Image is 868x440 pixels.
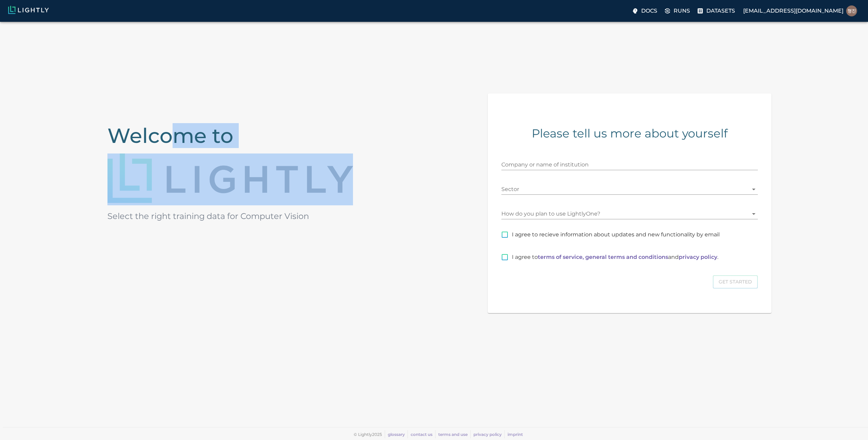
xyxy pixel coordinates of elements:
a: terms of service, general terms and conditions [538,254,668,260]
span: © Lightly 2025 [354,432,382,437]
a: Please complete one of our getting started guides to active the full UI [695,5,738,17]
a: privacy policy [473,432,502,437]
label: [EMAIL_ADDRESS][DOMAIN_NAME]김형진 [740,3,860,18]
img: Lightly [8,6,49,14]
a: privacy policy [679,254,717,260]
p: Docs [641,7,657,15]
a: Please complete one of our getting started guides to active the full UI [663,5,693,17]
a: contact us [411,432,432,437]
p: I agree to and . [512,253,718,261]
h4: Please tell us more about yourself [501,126,758,141]
label: Docs [630,5,660,17]
span: I agree to recieve information about updates and new functionality by email [512,231,720,239]
a: imprint [507,432,523,437]
h5: Select the right training data for Computer Vision [107,211,380,222]
img: 김형진 [846,5,857,16]
img: Lightly [107,153,353,203]
p: [EMAIL_ADDRESS][DOMAIN_NAME] [743,7,843,15]
a: glossary [388,432,405,437]
h2: Welcome to [107,123,380,148]
p: Datasets [706,7,735,15]
a: terms and use [438,432,468,437]
p: Runs [674,7,690,15]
